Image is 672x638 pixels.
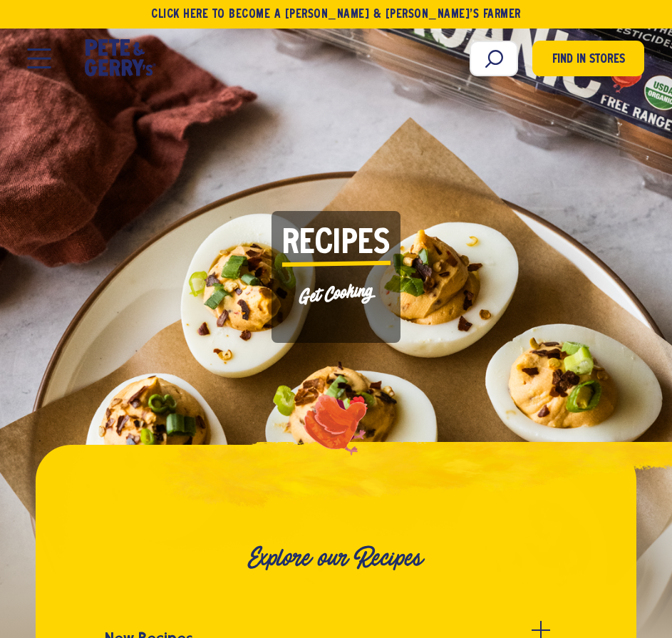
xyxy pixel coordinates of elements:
[282,222,391,267] span: Recipes
[86,544,586,573] h2: Explore our Recipes
[552,51,625,70] span: Find in Stores
[28,48,51,68] button: Open Mobile Menu Modal Dialog
[281,278,391,309] p: Get Cooking
[532,41,644,76] a: Find in Stores
[470,41,518,76] input: Search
